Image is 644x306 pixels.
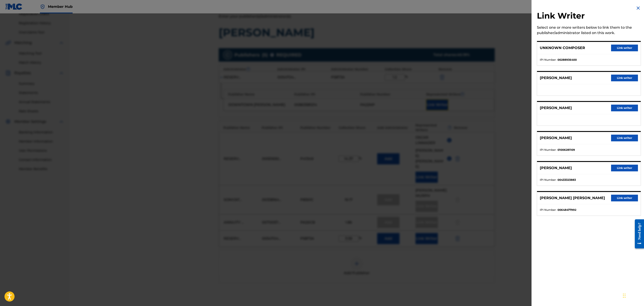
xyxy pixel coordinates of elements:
[540,208,556,212] span: IPI Number :
[611,135,638,141] button: Link writer
[611,105,638,111] button: Link writer
[623,289,626,302] div: Drag
[611,195,638,201] button: Link writer
[558,148,575,152] strong: 01006281109
[540,148,556,152] span: IPI Number :
[540,75,572,81] p: [PERSON_NAME]
[558,208,576,212] strong: 00648477992
[540,58,556,62] span: IPI Number :
[540,105,572,111] p: [PERSON_NAME]
[540,45,585,51] p: UNKNOWN COMPOSER
[558,58,577,62] strong: 00288936400
[622,284,644,306] iframe: Chat Widget
[611,165,638,171] button: Link writer
[537,25,641,36] div: Select one or more writers below to link them to the publisher/administrator listed on this work.
[540,165,572,171] p: [PERSON_NAME]
[5,3,23,10] img: MLC Logo
[611,45,638,51] button: Link writer
[558,178,576,182] strong: 00433323883
[48,4,73,9] span: Member Hub
[40,4,45,9] img: Top Rightsholder
[537,11,641,22] h2: Link Writer
[631,216,644,252] iframe: Resource Center
[540,178,556,182] span: IPI Number :
[611,75,638,81] button: Link writer
[540,195,605,201] p: [PERSON_NAME] [PERSON_NAME]
[540,135,572,141] p: [PERSON_NAME]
